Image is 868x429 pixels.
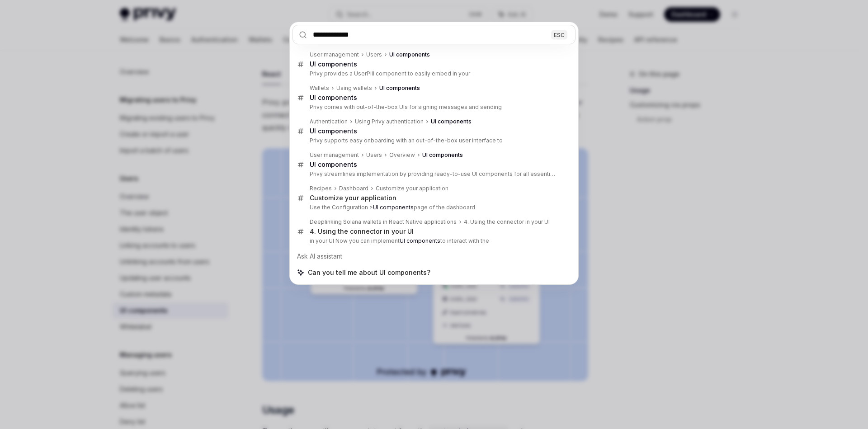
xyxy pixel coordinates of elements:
div: Users [366,151,382,159]
div: Users [366,51,382,58]
div: Customize your application [310,194,396,202]
b: UI components [389,51,430,58]
p: Privy streamlines implementation by providing ready-to-use UI components for all essential user [310,170,557,178]
b: UI components [379,85,420,91]
div: User management [310,151,359,159]
p: Privy comes with out-of-the-box UIs for signing messages and sending [310,104,557,111]
p: Privy provides a UserPill component to easily embed in your [310,70,557,77]
b: UI components [310,60,357,68]
div: Recipes [310,185,332,192]
div: 4. Using the connector in your UI [464,218,550,226]
p: in your UI Now you can implement to interact with the [310,237,557,245]
div: User management [310,51,359,58]
p: Use the Configuration > page of the dashboard [310,204,557,211]
b: UI components [373,204,414,211]
div: 4. Using the connector in your UI [310,227,414,236]
div: Using wallets [336,85,372,92]
b: UI components [400,237,440,244]
p: Privy supports easy onboarding with an out-of-the-box user interface to [310,137,557,144]
b: UI components [310,94,357,101]
b: UI components [431,118,472,125]
div: Authentication [310,118,348,125]
div: Wallets [310,85,329,92]
div: Ask AI assistant [292,248,576,264]
b: UI components [310,160,357,168]
div: Using Privy authentication [355,118,424,125]
div: Overview [389,151,415,159]
span: Can you tell me about UI components? [308,268,430,277]
div: ESC [551,30,567,39]
b: UI components [422,151,463,158]
div: Customize your application [376,185,448,192]
div: Dashboard [339,185,368,192]
div: Deeplinking Solana wallets in React Native applications [310,218,457,226]
b: UI components [310,127,357,135]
